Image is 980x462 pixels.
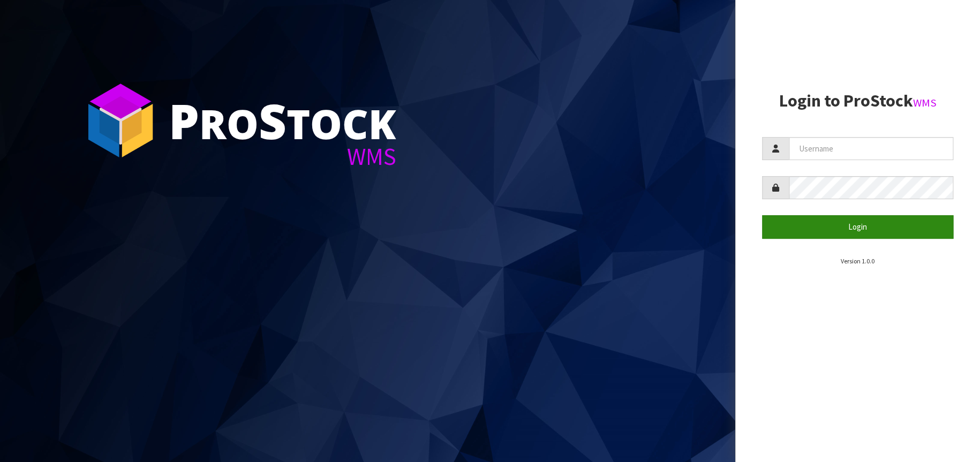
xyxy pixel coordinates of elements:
h2: Login to ProStock [762,92,954,110]
span: P [169,88,199,153]
input: Username [789,137,954,160]
small: Version 1.0.0 [841,257,875,265]
div: WMS [169,145,396,169]
button: Login [762,215,954,238]
span: S [259,88,287,153]
small: WMS [913,96,936,110]
div: ro tock [169,96,396,145]
img: ProStock Cube [80,80,161,161]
